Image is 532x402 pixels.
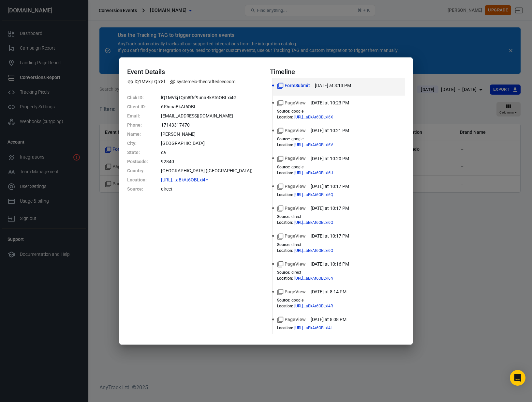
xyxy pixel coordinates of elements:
[311,316,347,323] time: 2025-09-02T20:08:56-07:00
[294,304,345,308] span: https://www.thecraftedceo.com/adt-70prompts?gtm_debug=1756869293679&_atid=lQ1MVkjTQm8f6f9unaBkAt6...
[277,155,305,162] span: Standard event name
[291,109,303,114] span: google
[291,270,301,275] span: direct
[169,78,235,85] span: Integration
[277,316,305,323] span: Standard event name
[291,165,303,169] span: google
[127,130,160,139] dt: Name :
[161,184,262,193] dd: direct
[277,193,293,197] dt: Location :
[311,288,347,295] time: 2025-09-02T20:14:55-07:00
[277,220,293,225] dt: Location :
[510,370,525,386] div: Open Intercom Messenger
[311,261,349,268] time: 2025-09-02T22:16:56-07:00
[127,139,160,148] dt: City :
[127,148,160,157] dt: State :
[277,214,290,219] dt: Source :
[277,233,305,240] span: Standard event name
[127,68,262,76] h4: Event Details
[127,166,160,175] dt: Country :
[277,127,305,134] span: Standard event name
[311,100,349,106] time: 2025-09-02T22:23:55-07:00
[277,248,293,253] dt: Location :
[291,298,303,302] span: google
[294,143,345,147] span: https://www.thecraftedceo.com/adt-checkout97?_atid=lQ1MVkjTQm8f6f9unaBkAt6OBLxi6V
[277,242,290,247] dt: Source :
[311,155,349,162] time: 2025-09-02T22:20:35-07:00
[277,171,293,175] dt: Location :
[294,221,345,224] span: https://www.thecraftedceo.com/adt-checkout97?_atid=lQ1MVkjTQm8f6f9unaBkAt6OBLxi6Q
[277,115,293,119] dt: Location :
[127,184,160,193] dt: Source :
[294,193,345,197] span: https://www.thecraftedceo.com/adt-checkout97?_atid=lQ1MVkjTQm8f6f9unaBkAt6OBLxi6Q
[270,68,405,76] h4: Timeline
[277,276,293,281] dt: Location :
[294,171,345,175] span: https://www.thecraftedceo.com/adt-checkout97?_atid=lQ1MVkjTQm8f6f9unaBkAt6OBLxi6U
[311,183,349,190] time: 2025-09-02T22:17:52-07:00
[277,143,293,147] dt: Location :
[294,249,345,253] span: https://www.thecraftedceo.com/adt-thank-you?_atid=lQ1MVkjTQm8f6f9unaBkAt6OBLxi6Q
[311,127,349,134] time: 2025-09-02T22:21:27-07:00
[277,165,290,169] dt: Source :
[161,148,262,157] dd: ca
[127,175,160,184] dt: Location :
[291,137,303,141] span: google
[291,242,301,247] span: direct
[294,276,345,280] span: https://www.thecraftedceo.com/adt-70prompts?gtm_debug=1756869293679&_atid=lQ1MVkjTQm8f6f9unaBkAt6...
[127,78,165,85] span: Property
[277,100,305,106] span: Standard event name
[161,111,262,120] dd: johnlam06@gmail.com
[294,115,345,119] span: https://www.thecraftedceo.com/?gtm_debug=1756877034440&_atid=lQ1MVkjTQm8f6f9unaBkAt6OBLxi6X
[291,214,301,219] span: direct
[161,178,220,182] span: https://www.thecraftedceo.com/adt-70prompts?_atid=lQ1MVkjTQm8f6f9unaBkAt6OBLxi4H
[161,102,262,111] dd: 6f9unaBkAt6OBL
[277,183,305,190] span: Standard event name
[294,326,343,330] span: https://www.thecraftedceo.com/adt-thank-you?_atid=lQ1MVkjTQm8f6f9unaBkAt6OBLxi4I
[277,109,290,114] dt: Source :
[127,93,160,102] dt: Click ID :
[161,157,262,166] dd: 92840
[161,130,262,139] dd: John Lam
[277,304,293,308] dt: Location :
[277,326,293,330] dt: Location :
[315,82,351,89] time: 2025-09-03T15:13:30-07:00
[277,288,305,295] span: Standard event name
[161,120,262,130] dd: 17143317470
[277,261,305,268] span: Standard event name
[161,175,262,184] dd: https://www.thecraftedceo.com/adt-70prompts?_atid=lQ1MVkjTQm8f6f9unaBkAt6OBLxi4H
[161,139,262,148] dd: garden grove
[127,111,160,120] dt: Email :
[277,270,290,275] dt: Source :
[311,205,349,212] time: 2025-09-02T22:17:34-07:00
[161,166,262,175] dd: United States (US)
[277,205,305,212] span: Standard event name
[127,157,160,166] dt: Postcode :
[277,137,290,141] dt: Source :
[277,298,290,302] dt: Source :
[127,102,160,111] dt: Client ID :
[127,120,160,130] dt: Phone :
[277,82,310,89] span: Standard event name
[311,233,349,240] time: 2025-09-02T22:17:04-07:00
[161,93,262,102] dd: lQ1MVkjTQm8f6f9unaBkAt6OBLxi4G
